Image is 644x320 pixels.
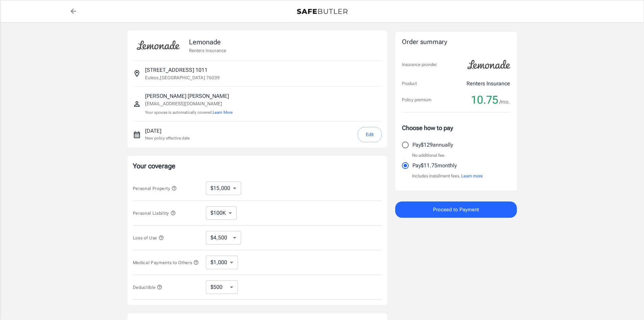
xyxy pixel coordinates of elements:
button: Deductible [133,283,163,291]
p: Product [402,80,417,87]
span: Deductible [133,285,163,290]
span: /mo. [499,97,510,107]
p: Renters Insurance [189,47,226,54]
button: Proceed to Payment [395,201,517,218]
button: Learn more [461,173,483,179]
span: Loss of Use [133,235,164,240]
button: Personal Liability [133,209,176,217]
p: Euless , [GEOGRAPHIC_DATA] 76039 [145,74,220,81]
p: No additional fee. [412,152,446,159]
img: Back to quotes [297,9,348,14]
svg: New policy start date [133,131,141,139]
p: New policy effective date [145,135,190,141]
span: 10.75 [471,93,498,107]
button: Learn More [213,109,233,115]
button: Personal Property [133,184,177,192]
button: Edit [358,127,382,142]
svg: Insured address [133,69,141,78]
p: Pay $11.75 monthly [412,162,457,170]
p: Your coverage [133,161,382,171]
span: Personal Liability [133,211,176,216]
span: Medical Payments to Others [133,260,199,265]
p: Includes installment fees. [412,173,483,179]
p: Policy premium [402,97,431,103]
button: Medical Payments to Others [133,258,199,266]
p: Your spouse is automatically covered. [145,109,233,116]
p: Renters Insurance [467,80,510,88]
p: Choose how to pay [402,123,510,132]
button: Loss of Use [133,234,164,242]
p: [STREET_ADDRESS] 1011 [145,66,208,74]
img: Lemonade [463,55,514,74]
p: Insurance provider [402,61,437,68]
a: back to quotes [67,4,80,18]
span: Personal Property [133,186,177,191]
span: Proceed to Payment [433,205,479,214]
p: [DATE] [145,127,190,135]
p: [EMAIL_ADDRESS][DOMAIN_NAME] [145,100,233,107]
div: Order summary [402,37,510,47]
svg: Insured person [133,100,141,108]
p: Lemonade [189,37,226,47]
p: Pay $129 annually [412,141,453,149]
p: [PERSON_NAME] [PERSON_NAME] [145,92,233,100]
img: Lemonade [133,36,184,55]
